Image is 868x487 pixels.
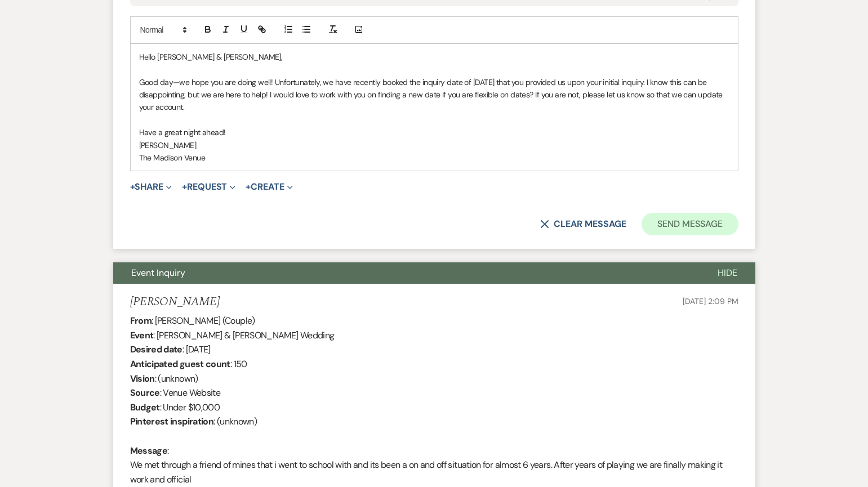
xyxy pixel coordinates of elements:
[130,315,152,327] b: From
[246,182,292,191] button: Create
[139,151,729,164] p: The Madison Venue
[139,76,729,114] p: Good day—we hope you are doing well! Unfortunately, we have recently booked the inquiry date of [...
[139,126,729,138] p: Have a great night ahead!
[130,401,160,413] b: Budget
[540,220,626,229] button: Clear message
[130,343,182,355] b: Desired date
[130,329,154,341] b: Event
[113,262,700,284] button: Event Inquiry
[130,182,135,191] span: +
[139,139,729,151] p: [PERSON_NAME]
[130,295,220,309] h5: [PERSON_NAME]
[700,262,755,284] button: Hide
[130,373,155,385] b: Vision
[130,445,168,457] b: Message
[130,415,214,427] b: Pinterest inspiration
[246,182,251,191] span: +
[130,182,172,191] button: Share
[130,387,160,399] b: Source
[182,182,187,191] span: +
[182,182,235,191] button: Request
[131,267,185,279] span: Event Inquiry
[139,51,729,63] p: Hello [PERSON_NAME] & [PERSON_NAME],
[718,267,737,279] span: Hide
[683,296,738,306] span: [DATE] 2:09 PM
[642,213,738,235] button: Send Message
[130,358,230,370] b: Anticipated guest count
